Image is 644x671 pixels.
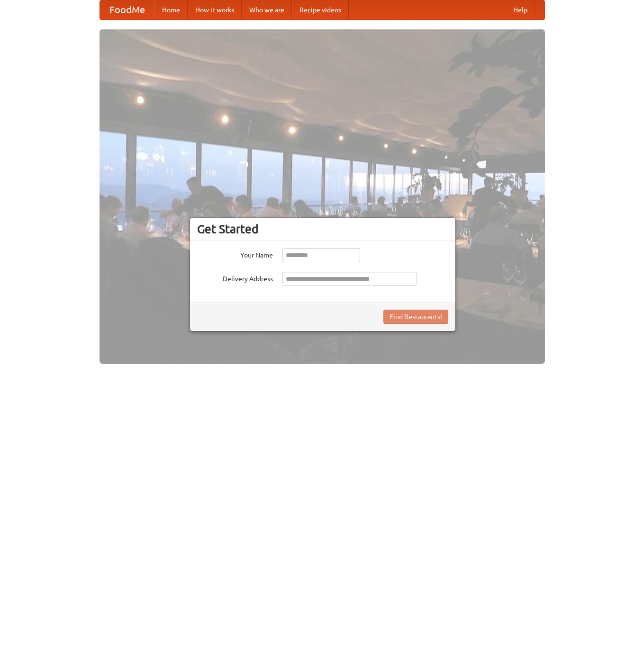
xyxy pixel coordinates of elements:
[506,0,535,19] a: Help
[197,272,273,284] label: Delivery Address
[383,310,448,324] button: Find Restaurants!
[242,0,292,19] a: Who we are
[154,0,188,19] a: Home
[292,0,349,19] a: Recipe videos
[197,248,273,260] label: Your Name
[197,222,448,236] h3: Get Started
[188,0,242,19] a: How it works
[100,0,154,19] a: FoodMe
